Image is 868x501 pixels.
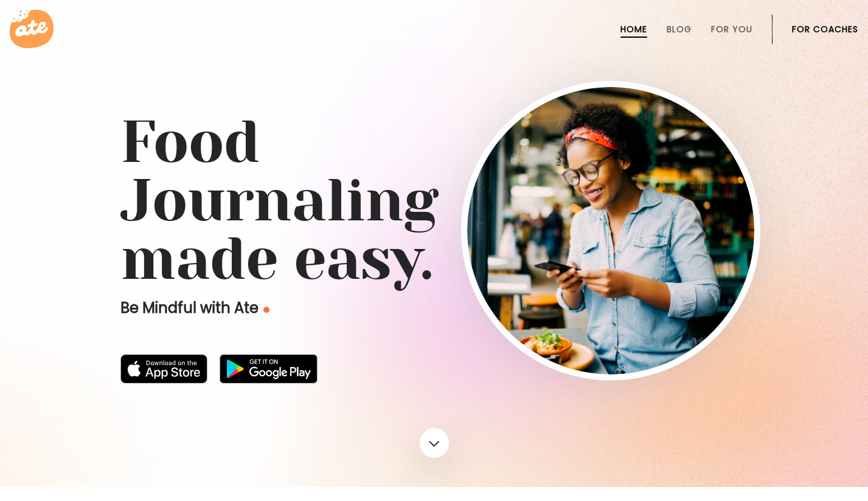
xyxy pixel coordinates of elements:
img: home-hero-img-rounded.png [467,87,754,374]
a: For You [711,24,752,34]
a: Blog [667,24,692,34]
p: Be Mindful with Ate [120,298,461,318]
a: For Coaches [792,24,858,34]
img: badge-download-apple.svg [120,354,208,384]
img: badge-download-google.png [220,354,318,384]
h1: Food Journaling made easy. [120,113,748,289]
a: Home [620,24,647,34]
